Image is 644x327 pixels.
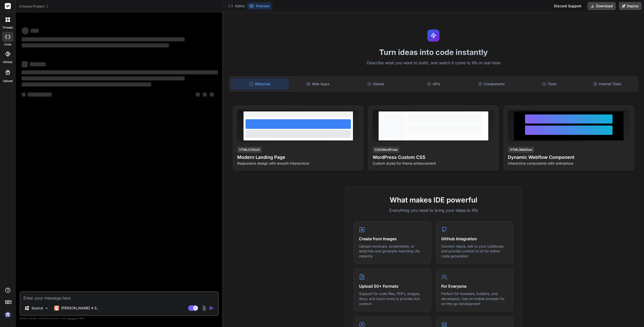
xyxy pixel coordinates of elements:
span: ‌ [22,76,185,80]
span: ‌ [22,37,185,41]
div: CSS/WordPress [373,147,399,153]
h4: GitHub Integration [441,236,508,242]
label: threads [2,25,13,30]
h4: Create from Images [359,236,426,242]
img: Pick Models [45,306,49,310]
span: ‌ [210,93,214,97]
div: Components [463,79,520,89]
button: Deploy [619,2,642,10]
span: ‌ [22,82,151,86]
div: Web Apps [290,79,346,89]
button: Download [587,2,616,10]
img: signin [4,310,12,319]
h4: WordPress Custom CSS [373,154,494,161]
p: Support for code files, PDFs, images, docs, and much more to provide rich context [359,291,426,306]
div: Discord Support [551,2,584,10]
span: ‌ [22,27,29,34]
label: GitHub [3,60,12,64]
h4: Dynamic Webflow Component [508,154,630,161]
span: ‌ [30,62,46,66]
div: HTML/Webflow [508,147,534,153]
span: ‌ [31,29,39,33]
span: ‌ [22,70,218,74]
label: code [4,42,11,47]
img: Claude 4 Sonnet [54,306,59,311]
div: Internal Tools [579,79,636,89]
p: Responsive design with smooth interactions [237,161,359,166]
h1: Turn ideas into code instantly [226,48,641,57]
p: Interactive components with animations [508,161,630,166]
p: Connect repos, talk to your codebase, and provide context to AI for better code generation [441,244,508,259]
p: Upload mockups, screenshots, or sketches and generate matching UIs instantly [359,244,426,259]
p: Custom styles for theme enhancement [373,161,494,166]
span: ‌ [28,93,52,97]
span: privacy [67,317,76,320]
span: Choose Project [19,4,49,9]
span: ‌ [22,43,169,47]
h4: For Everyone [441,283,508,289]
div: Games [347,79,404,89]
div: APIs [405,79,462,89]
p: Always double-check its answers. Your in Bind [20,316,219,321]
div: Websites [231,79,289,89]
img: icon [209,306,214,311]
h4: Modern Landing Page [237,154,359,161]
button: Editor [226,3,247,10]
img: attachment [201,305,207,311]
span: ‌ [22,61,28,67]
button: Preview [247,3,272,10]
h4: Upload 50+ Formats [359,283,426,289]
p: Describe what you want to build, and watch it come to life in real-time [226,60,641,66]
span: ‌ [196,93,200,97]
span: ‌ [203,93,207,97]
p: [PERSON_NAME] 4 S.. [61,306,99,311]
label: Upload [3,79,13,83]
p: Source [31,306,43,311]
p: Everything you need to bring your ideas to life [354,207,513,213]
p: Perfect for founders, builders, and developers. Use on mobile browser for on-the-go development [441,291,508,306]
h2: What makes IDE powerful [354,195,513,205]
div: Tools [521,79,578,89]
div: HTML/CSS/JS [237,147,262,153]
span: ‌ [22,93,26,97]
